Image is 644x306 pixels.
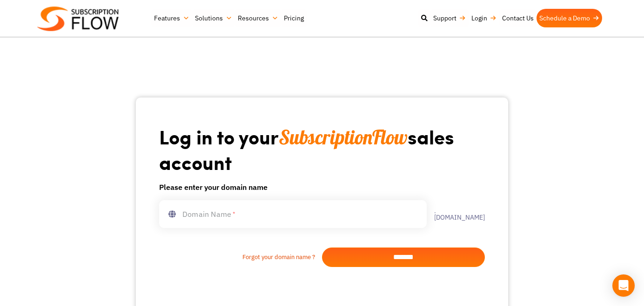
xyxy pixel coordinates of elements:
[151,9,192,27] a: Features
[430,9,469,27] a: Support
[281,9,307,27] a: Pricing
[159,182,485,193] h6: Please enter your domain name
[612,274,635,297] div: Open Intercom Messenger
[469,9,499,27] a: Login
[159,253,322,262] a: Forgot your domain name ?
[37,7,119,31] img: Subscriptionflow
[159,124,485,174] h1: Log in to your sales account
[499,9,537,27] a: Contact Us
[537,9,602,27] a: Schedule a Demo
[427,208,485,221] label: .[DOMAIN_NAME]
[192,9,235,27] a: Solutions
[235,9,281,27] a: Resources
[279,125,408,150] span: SubscriptionFlow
